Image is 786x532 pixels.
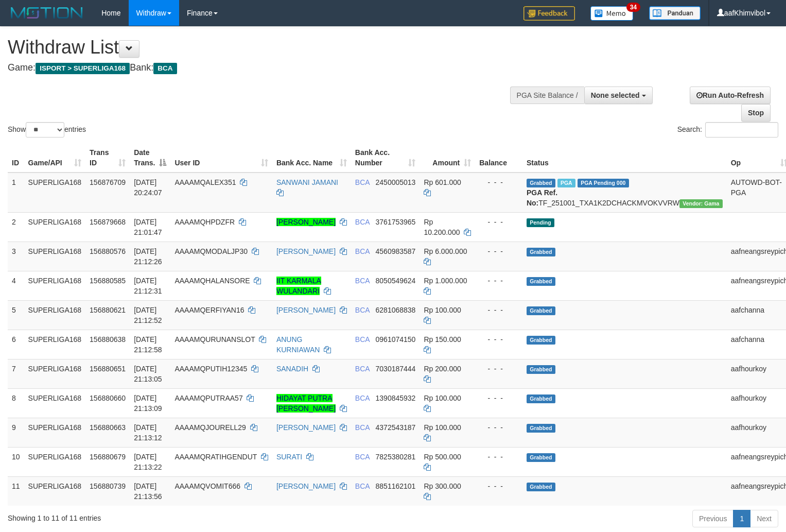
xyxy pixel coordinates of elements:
span: Copy 4560983587 to clipboard [376,247,416,255]
span: 34 [626,3,640,12]
td: SUPERLIGA168 [24,388,86,418]
span: [DATE] 21:13:22 [134,453,162,471]
td: 5 [8,300,24,330]
span: AAAAMQALEX351 [174,178,236,186]
td: 10 [8,447,24,476]
a: 1 [733,510,750,527]
span: 156880660 [90,394,126,402]
span: AAAAMQERFIYAN16 [174,306,244,314]
span: AAAAMQHPDZFR [174,218,235,226]
td: 11 [8,476,24,506]
span: 156879668 [90,218,126,226]
th: Balance [475,143,522,173]
div: - - - [479,305,518,315]
a: [PERSON_NAME] [276,423,336,432]
a: [PERSON_NAME] [276,247,336,255]
a: Previous [692,510,733,527]
span: 156880585 [90,277,126,285]
th: Bank Acc. Name: activate to sort column ascending [272,143,351,173]
span: Rp 150.000 [424,335,461,344]
span: BCA [355,277,370,285]
span: Grabbed [527,248,555,256]
span: BCA [355,306,370,314]
div: Showing 1 to 11 of 11 entries [8,509,320,523]
div: - - - [479,481,518,491]
span: AAAAMQRATIHGENDUT [174,453,257,461]
input: Search: [705,122,778,138]
span: AAAAMQPUTRAA57 [174,394,242,402]
select: Showentries [26,122,64,138]
span: BCA [355,335,370,344]
span: [DATE] 21:12:58 [134,335,162,354]
span: Rp 601.000 [424,178,461,186]
span: Marked by aafsoycanthlai [557,179,575,187]
th: Game/API: activate to sort column ascending [24,143,86,173]
span: Grabbed [527,336,555,345]
span: BCA [355,178,370,186]
a: Run Auto-Refresh [690,87,771,104]
span: [DATE] 21:13:09 [134,394,162,413]
a: [PERSON_NAME] [276,218,336,226]
span: Grabbed [527,365,555,374]
span: Copy 4372543187 to clipboard [376,423,416,432]
span: [DATE] 21:13:56 [134,482,162,501]
a: Next [750,510,778,527]
span: AAAAMQJOURELL29 [174,423,246,432]
span: BCA [355,218,370,226]
td: SUPERLIGA168 [24,418,86,447]
span: Grabbed [527,483,555,491]
span: [DATE] 21:12:31 [134,277,162,295]
span: Rp 200.000 [424,365,461,373]
td: 8 [8,388,24,418]
th: Trans ID: activate to sort column ascending [85,143,130,173]
h1: Withdraw List [8,37,514,58]
span: Rp 10.200.000 [424,218,460,236]
a: SANWANI JAMANI [276,178,338,186]
span: BCA [355,247,370,255]
span: BCA [355,482,370,490]
div: - - - [479,393,518,403]
span: Rp 1.000.000 [424,277,467,285]
a: HIDAYAT PUTRA [PERSON_NAME] [276,394,336,413]
a: [PERSON_NAME] [276,482,336,490]
span: 156880739 [90,482,126,490]
span: 156880679 [90,453,126,461]
span: PGA Pending [578,179,629,187]
span: Copy 7030187444 to clipboard [376,365,416,373]
label: Show entries [8,122,86,138]
a: ANUNG KURNIAWAN [276,335,320,354]
span: Grabbed [527,277,555,286]
img: Button%20Memo.svg [590,6,634,21]
span: ISPORT > SUPERLIGA168 [36,63,130,74]
td: SUPERLIGA168 [24,173,86,213]
span: Vendor URL: https://trx31.1velocity.biz [679,199,723,208]
span: 156880621 [90,306,126,314]
div: - - - [479,246,518,256]
span: AAAAMQHALANSORE [174,277,250,285]
td: 4 [8,271,24,300]
span: AAAAMQMODALJP30 [174,247,248,255]
th: ID [8,143,24,173]
td: 3 [8,242,24,271]
td: SUPERLIGA168 [24,447,86,476]
td: SUPERLIGA168 [24,271,86,300]
td: SUPERLIGA168 [24,212,86,242]
span: 156880663 [90,423,126,432]
td: 2 [8,212,24,242]
span: Grabbed [527,424,555,433]
span: Copy 7825380281 to clipboard [376,453,416,461]
th: Bank Acc. Number: activate to sort column ascending [351,143,420,173]
span: Copy 0961074150 to clipboard [376,335,416,344]
span: Copy 2450005013 to clipboard [376,178,416,186]
span: Pending [527,218,554,227]
span: BCA [355,423,370,432]
label: Search: [677,122,778,138]
span: AAAAMQPUTIH12345 [174,365,247,373]
td: SUPERLIGA168 [24,242,86,271]
span: 156880638 [90,335,126,344]
div: - - - [479,422,518,433]
button: None selected [584,87,653,104]
td: 6 [8,330,24,359]
span: Rp 300.000 [424,482,461,490]
th: Amount: activate to sort column ascending [420,143,475,173]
